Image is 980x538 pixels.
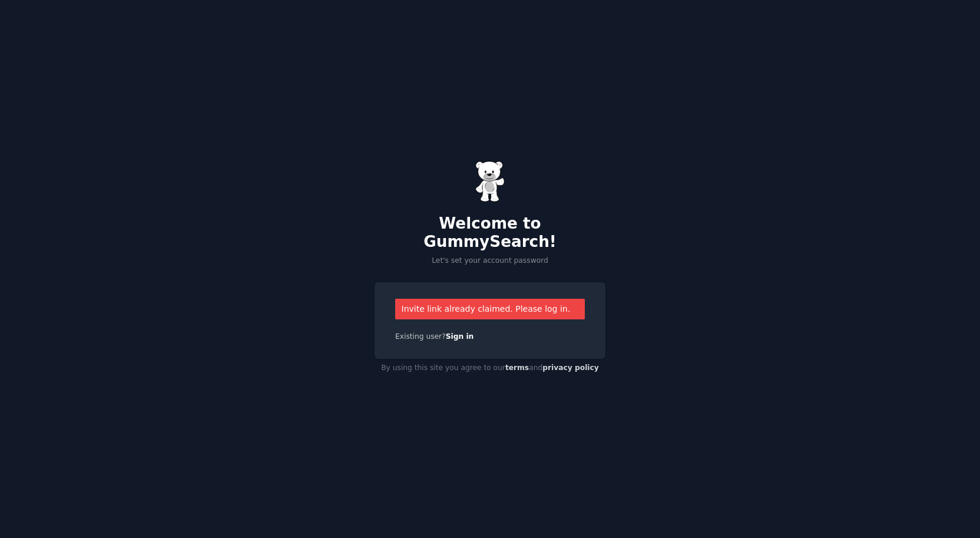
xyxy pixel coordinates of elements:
[395,299,585,319] div: Invite link already claimed. Please log in.
[446,332,474,341] a: Sign in
[375,359,605,378] div: By using this site you agree to our and
[505,364,529,372] a: terms
[375,214,605,252] h2: Welcome to GummySearch!
[395,332,446,341] span: Existing user?
[542,364,599,372] a: privacy policy
[375,256,605,266] p: Let's set your account password
[475,161,505,202] img: Gummy Bear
